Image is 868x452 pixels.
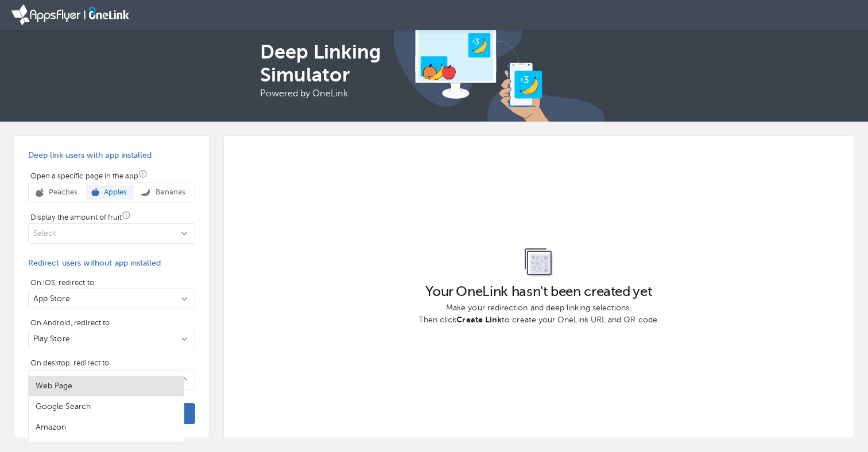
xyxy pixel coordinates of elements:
div: Web PageGoogle SearchAmazon [29,371,184,442]
div: Amazon [29,417,184,438]
div: Web Page [29,376,184,396]
div: Google Search [36,401,91,412]
div: Amazon [36,422,66,433]
div: Web Page [36,380,73,392]
div: Google Search [29,396,184,417]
